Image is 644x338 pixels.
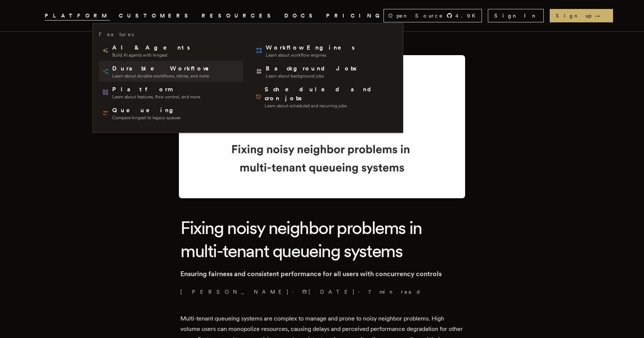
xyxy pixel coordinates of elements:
a: QueueingCompare Inngest to legacy queues [99,103,243,124]
span: Background Jobs [266,64,358,73]
span: Learn about workflow engines [266,52,356,58]
a: DOCS [284,11,317,20]
span: Learn about scheduled and recurring jobs [265,103,394,109]
span: 7 min read [368,288,421,296]
span: Durable Workflows [112,64,210,73]
a: CUSTOMERS [119,11,193,20]
a: Scheduled and cron jobsLearn about scheduled and recurring jobs [252,82,397,112]
span: Queueing [112,106,180,115]
span: Learn about durable workflows, retries, and more [112,73,210,79]
a: PlatformLearn about features, flow control, and more [99,82,243,103]
p: · · [180,288,464,296]
span: AI & Agents [112,43,191,52]
span: [DATE] [302,288,355,296]
span: Open Source [388,12,443,19]
a: Durable WorkflowsLearn about durable workflows, retries, and more [99,61,243,82]
span: Platform [112,85,200,94]
h1: Fixing noisy neighbor problems in multi-tenant queueing systems [180,216,464,263]
a: PRICING [326,11,383,20]
button: PLATFORM [45,11,110,20]
a: Sign up [550,9,613,22]
span: Learn about background jobs [266,73,358,79]
a: AI & AgentsBuild AI agents with Inngest [99,40,243,61]
span: → [594,12,607,19]
h3: Features [99,30,134,39]
p: Ensuring fairness and consistent performance for all users with concurrency controls [180,269,464,279]
a: Workflow EnginesLearn about workflow engines [252,40,397,61]
a: [PERSON_NAME] [180,288,289,296]
a: Sign In [488,9,544,22]
span: Learn about features, flow control, and more [112,94,200,100]
span: Workflow Engines [266,43,356,52]
span: Compare Inngest to legacy queues [112,115,180,121]
span: Build AI agents with Inngest [112,52,191,58]
a: Background JobsLearn about background jobs [252,61,397,82]
span: 4.9 K [455,12,480,19]
button: RESOURCES [202,11,275,20]
span: Scheduled and cron jobs [265,85,394,103]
